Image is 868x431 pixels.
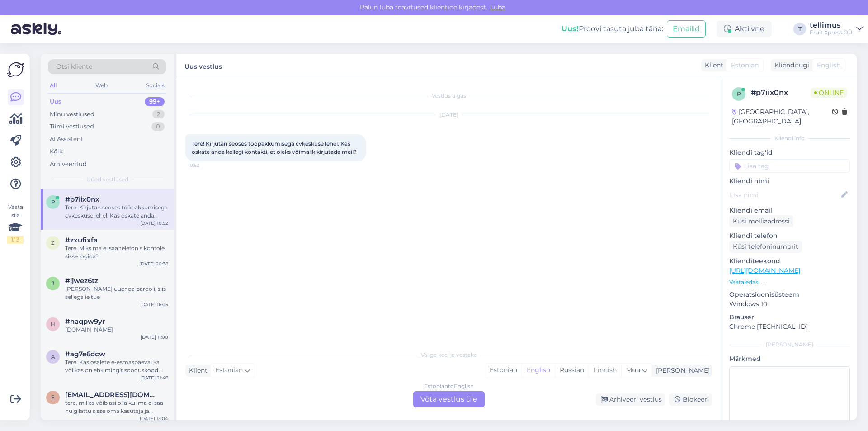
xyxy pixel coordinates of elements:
[487,3,508,11] span: Luba
[56,62,92,71] span: Otsi kliente
[729,278,850,286] p: Vaata edasi ...
[65,204,168,220] div: Tere! Kirjutan seoses tööpakkumisega cvkeskuse lehel. Kas oskate anda kellegi kontakti, et oleks ...
[65,358,168,374] div: Tere! Kas osalete e-esmaspäeval ka või kas on ehk mingit sooduskoodi jagada?
[811,88,847,98] span: Online
[731,61,759,70] span: Estonian
[86,175,128,184] span: Uued vestlused
[810,22,853,29] div: tellimus
[701,61,723,70] div: Klient
[65,317,105,326] span: #haqpw9yr
[185,111,712,119] div: [DATE]
[52,280,54,287] span: j
[7,236,24,244] div: 1 / 3
[144,80,166,91] div: Socials
[51,353,55,360] span: a
[793,23,806,35] div: T
[561,24,663,34] div: Proovi tasuta juba täna:
[729,313,850,322] p: Brauser
[65,326,168,334] div: [DOMAIN_NAME]
[51,239,55,246] span: z
[152,110,165,119] div: 2
[50,110,94,119] div: Minu vestlused
[51,394,55,401] span: e
[145,97,165,106] div: 99+
[50,122,94,131] div: Tiimi vestlused
[140,220,168,227] div: [DATE] 10:52
[652,366,710,375] div: [PERSON_NAME]
[589,364,621,377] div: Finnish
[730,190,840,200] input: Lisa nimi
[65,391,159,399] span: elevant@elevant.ee
[596,393,665,406] div: Arhiveeri vestlus
[771,61,809,70] div: Klienditugi
[65,244,168,260] div: Tere. Miks ma ei saa telefonis kontole sisse logida?
[141,334,168,341] div: [DATE] 11:00
[729,134,850,142] div: Kliendi info
[188,162,222,169] span: 10:52
[729,206,850,215] p: Kliendi email
[151,122,165,131] div: 0
[51,321,55,327] span: h
[185,92,712,100] div: Vestlus algas
[140,301,168,308] div: [DATE] 16:05
[810,22,863,36] a: tellimusFruit Xpress OÜ
[669,393,712,406] div: Blokeeri
[192,140,357,155] span: Tere! Kirjutan seoses tööpakkumisega cvkeskuse lehel. Kas oskate anda kellegi kontakti, et oleks ...
[185,351,712,359] div: Valige keel ja vastake
[51,199,55,205] span: p
[65,277,98,285] span: #jjwez6tz
[729,176,850,186] p: Kliendi nimi
[817,61,840,70] span: English
[413,391,485,407] div: Võta vestlus üle
[729,322,850,332] p: Chrome [TECHNICAL_ID]
[522,364,555,377] div: English
[810,29,853,36] div: Fruit Xpress OÜ
[555,364,589,377] div: Russian
[729,299,850,309] p: Windows 10
[717,21,772,37] div: Aktiivne
[729,231,850,241] p: Kliendi telefon
[729,341,850,349] div: [PERSON_NAME]
[7,61,24,78] img: Askly Logo
[65,285,168,301] div: [PERSON_NAME] uuenda parooli, siis sellega ie tue
[729,290,850,299] p: Operatsioonisüsteem
[184,59,222,71] label: Uus vestlus
[485,364,522,377] div: Estonian
[65,195,99,204] span: #p7iix0nx
[729,256,850,266] p: Klienditeekond
[215,365,243,375] span: Estonian
[729,241,802,253] div: Küsi telefoninumbrit
[561,24,579,33] b: Uus!
[729,159,850,173] input: Lisa tag
[48,80,58,91] div: All
[185,366,208,375] div: Klient
[50,135,83,144] div: AI Assistent
[94,80,109,91] div: Web
[140,374,168,381] div: [DATE] 21:46
[65,399,168,415] div: tere, milles võib asi olla kui ma ei saa hulgilattu sisse oma kasutaja ja parooliga?
[7,203,24,244] div: Vaata siia
[732,107,832,126] div: [GEOGRAPHIC_DATA], [GEOGRAPHIC_DATA]
[65,350,105,358] span: #ag7e6dcw
[667,20,706,38] button: Emailid
[737,90,741,97] span: p
[729,215,793,227] div: Küsi meiliaadressi
[50,97,61,106] div: Uus
[50,147,63,156] div: Kõik
[139,260,168,267] div: [DATE] 20:38
[729,148,850,157] p: Kliendi tag'id
[65,236,98,244] span: #zxufixfa
[626,366,640,374] span: Muu
[50,160,87,169] div: Arhiveeritud
[751,87,811,98] div: # p7iix0nx
[424,382,474,390] div: Estonian to English
[140,415,168,422] div: [DATE] 13:04
[729,354,850,364] p: Märkmed
[729,266,800,275] a: [URL][DOMAIN_NAME]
